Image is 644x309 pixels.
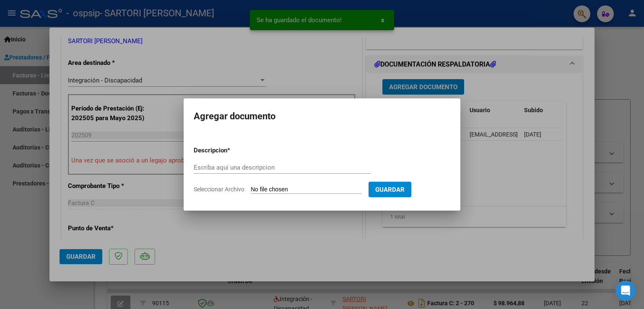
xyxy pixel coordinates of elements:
[194,146,271,155] p: Descripcion
[369,182,411,197] button: Guardar
[375,186,405,193] span: Guardar
[194,186,244,193] span: Seleccionar Archivo
[615,281,636,301] div: Open Intercom Messenger
[194,108,450,124] h2: Agregar documento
